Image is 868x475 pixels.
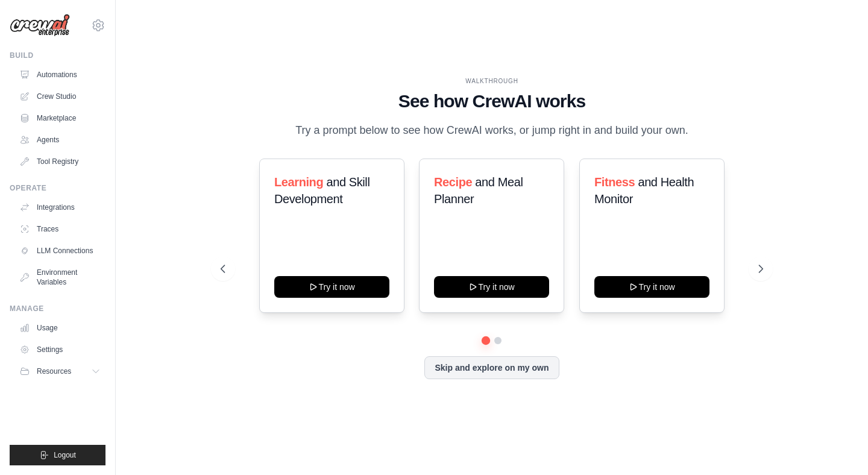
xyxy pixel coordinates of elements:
[274,175,323,189] span: Learning
[289,122,694,139] p: Try a prompt below to see how CrewAI works, or jump right in and build your own.
[14,130,105,149] a: Agents
[10,445,105,465] button: Logout
[434,276,549,298] button: Try it now
[14,263,105,292] a: Environment Variables
[424,356,559,379] button: Skip and explore on my own
[594,175,694,206] span: and Health Monitor
[14,241,105,260] a: LLM Connections
[14,87,105,106] a: Crew Studio
[14,318,105,338] a: Usage
[221,90,763,112] h1: See how CrewAI works
[14,65,105,84] a: Automations
[10,304,105,313] div: Manage
[54,450,76,460] span: Logout
[594,276,709,298] button: Try it now
[10,183,105,193] div: Operate
[434,175,472,189] span: Recipe
[221,77,763,86] div: WALKTHROUGH
[14,219,105,239] a: Traces
[14,198,105,217] a: Integrations
[14,109,105,128] a: Marketplace
[14,340,105,359] a: Settings
[10,14,70,37] img: Logo
[14,362,105,381] button: Resources
[434,175,523,206] span: and Meal Planner
[594,175,635,189] span: Fitness
[37,366,71,376] span: Resources
[10,51,105,60] div: Build
[274,276,389,298] button: Try it now
[14,152,105,171] a: Tool Registry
